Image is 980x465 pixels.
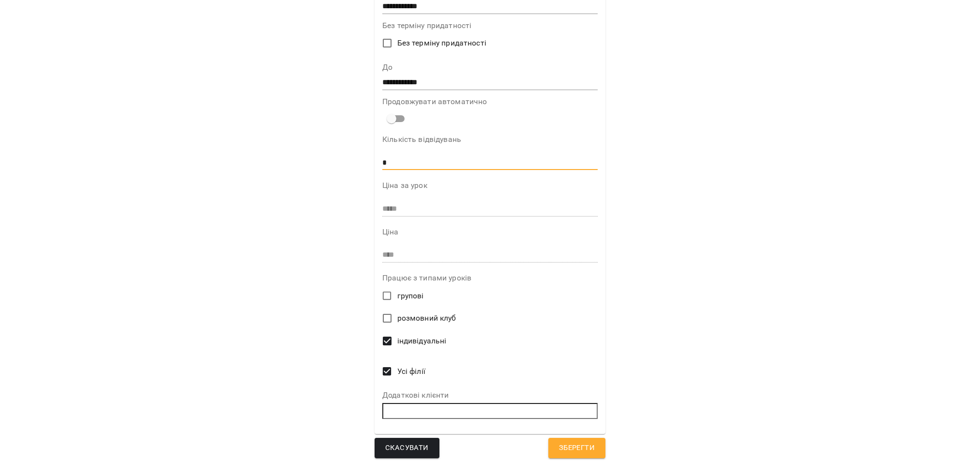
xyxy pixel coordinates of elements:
[382,391,598,399] label: Додаткові клієнти
[397,37,486,49] span: Без терміну придатності
[382,22,598,30] label: Без терміну придатності
[397,312,456,324] span: розмовний клуб
[382,182,598,189] label: Ціна за урок
[397,366,425,377] span: Усі філії
[375,438,439,458] button: Скасувати
[385,442,429,454] span: Скасувати
[559,442,595,454] span: Зберегти
[397,335,447,347] span: індивідуальні
[397,290,424,302] span: групові
[548,438,605,458] button: Зберегти
[382,63,598,71] label: До
[382,228,598,236] label: Ціна
[382,98,598,106] label: Продовжувати автоматично
[382,274,598,282] label: Працює з типами уроків
[382,136,598,143] label: Кількість відвідувань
